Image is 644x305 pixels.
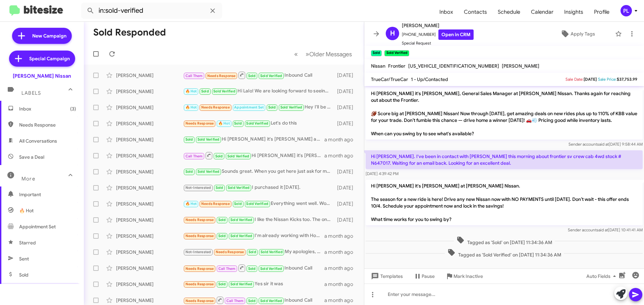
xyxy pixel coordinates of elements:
[183,200,334,208] div: Everything went well. Would you tell [PERSON_NAME] we got our issue solved. Would you please ask ...
[116,201,183,207] div: [PERSON_NAME]
[93,27,166,38] h1: Sold Responded
[227,154,250,158] span: Sold Verified
[234,105,264,109] span: Appointment Set
[183,71,334,79] div: Inbound Call
[248,299,256,303] span: Sold
[201,89,209,93] span: Sold
[589,2,615,22] a: Profile
[453,270,483,282] span: Mark Inactive
[294,50,298,58] span: «
[581,270,624,282] button: Auto Fields
[185,202,197,206] span: 🔥 Hot
[218,218,226,222] span: Sold
[617,77,637,82] span: $37,753.99
[19,255,29,262] span: Sent
[19,223,56,230] span: Appointment Set
[402,21,474,29] span: [PERSON_NAME]
[183,280,324,288] div: Yes sir it was
[185,169,193,174] span: Sold
[116,120,183,127] div: [PERSON_NAME]
[201,105,230,109] span: Needs Response
[218,121,230,126] span: 🔥 Hot
[324,249,359,255] div: a month ago
[324,265,359,272] div: a month ago
[183,87,334,95] div: Hi Lalo! We are looking forward to seeing you here [DATE] after 5PM! I will set a time for 6pm, a...
[185,121,214,126] span: Needs Response
[201,202,230,206] span: Needs Response
[183,184,334,192] div: I purchased it [DATE].
[324,233,359,239] div: a month ago
[568,227,643,232] span: Sender account [DATE] 10:41:41 AM
[228,185,250,190] span: Sold Verified
[459,2,492,22] span: Contacts
[261,250,283,254] span: Sold Verified
[116,168,183,175] div: [PERSON_NAME]
[502,63,539,69] span: [PERSON_NAME]
[185,74,203,78] span: Call Them
[19,191,76,198] span: Important
[402,29,474,40] span: [PHONE_NUMBER]
[566,77,584,82] span: Sale Date:
[290,47,356,61] nav: Page navigation example
[116,249,183,255] div: [PERSON_NAME]
[280,105,303,109] span: Sold Verified
[596,227,608,232] span: said at
[116,233,183,239] div: [PERSON_NAME]
[559,2,589,22] span: Insights
[216,185,223,190] span: Sold
[334,201,359,207] div: [DATE]
[183,264,324,272] div: Inbound Call
[384,50,409,56] small: Sold Verified
[334,72,359,79] div: [DATE]
[116,72,183,79] div: [PERSON_NAME]
[260,299,282,303] span: Sold Verified
[454,236,555,246] span: Tagged as 'Sold' on [DATE] 11:34:36 AM
[598,77,617,82] span: Sale Price:
[615,5,637,16] button: PL
[366,150,643,169] p: Hi [PERSON_NAME]. I've been in contact with [PERSON_NAME] this morning about frontier sv crew cab...
[183,120,334,127] div: Let's do this
[183,136,324,143] div: Hi [PERSON_NAME] it's [PERSON_NAME] at [PERSON_NAME] Nissan. The season for a new ride is here! D...
[408,270,440,282] button: Pause
[185,250,211,254] span: Not-Interested
[70,105,76,112] span: (3)
[185,266,214,271] span: Needs Response
[402,40,474,47] span: Special Request
[260,74,282,78] span: Sold Verified
[371,50,382,56] small: Sold
[9,51,75,67] a: Special Campaign
[324,297,359,304] div: a month ago
[12,28,72,44] a: New Campaign
[246,121,268,126] span: Sold Verified
[19,122,76,128] span: Needs Response
[586,270,619,282] span: Auto Fields
[230,234,253,238] span: Sold Verified
[185,154,203,158] span: Call Them
[526,2,559,22] a: Calendar
[411,76,448,82] span: 1 - Up/Contacted
[19,207,34,214] span: 🔥 Hot
[116,217,183,223] div: [PERSON_NAME]
[183,232,324,240] div: I'm already working with Hope on a vehicle, but thank you
[492,2,526,22] a: Schedule
[249,250,256,254] span: Sold
[116,281,183,288] div: [PERSON_NAME]
[324,281,359,288] div: a month ago
[234,121,242,126] span: Sold
[185,105,197,109] span: 🔥 Hot
[434,2,459,22] a: Inbox
[334,120,359,127] div: [DATE]
[19,239,36,246] span: Starred
[116,152,183,159] div: [PERSON_NAME]
[324,136,359,143] div: a month ago
[218,282,226,286] span: Sold
[183,216,334,224] div: I like the Nissan Kicks too. The only thing holding me back is I owe about $6000 on my 2020 Chevy...
[543,28,612,40] button: Apply Tags
[334,217,359,223] div: [DATE]
[366,180,643,225] p: Hi [PERSON_NAME] it's [PERSON_NAME] at [PERSON_NAME] Nissan. The season for a new ride is here! D...
[198,169,220,174] span: Sold Verified
[19,105,76,112] span: Inbox
[226,299,244,303] span: Call Them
